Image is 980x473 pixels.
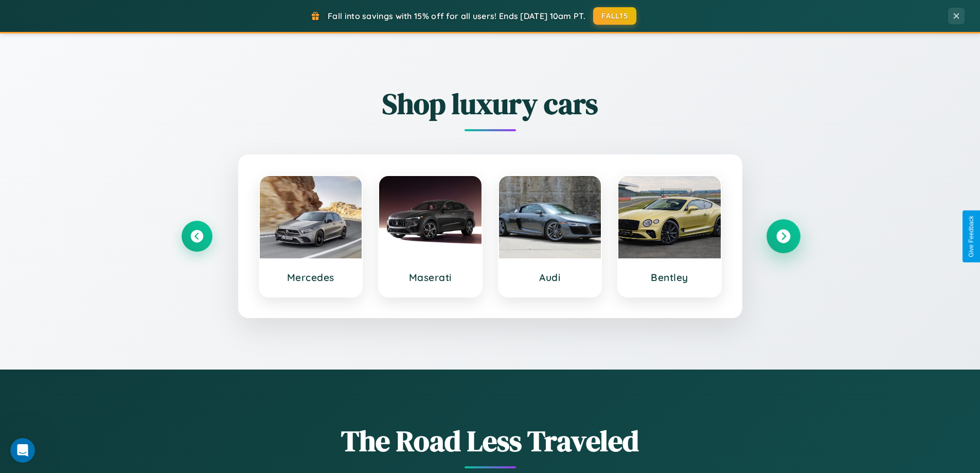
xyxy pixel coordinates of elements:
div: Give Feedback [968,216,975,257]
h1: The Road Less Traveled [182,421,799,461]
span: Fall into savings with 15% off for all users! Ends [DATE] 10am PT. [328,11,585,21]
iframe: Intercom live chat [10,438,35,463]
h3: Mercedes [270,271,352,284]
button: FALL15 [593,7,636,25]
h2: Shop luxury cars [182,84,799,124]
h3: Maserati [389,271,471,284]
h3: Audi [509,271,591,284]
h3: Bentley [629,271,710,284]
